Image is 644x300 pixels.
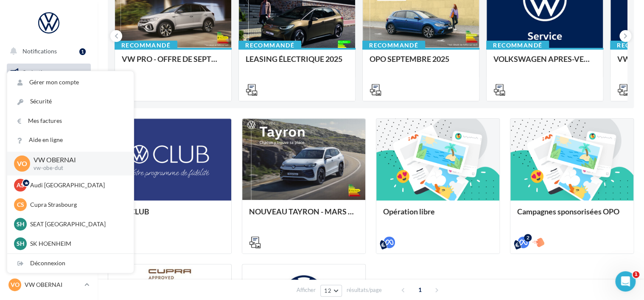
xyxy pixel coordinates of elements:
p: SEAT [GEOGRAPHIC_DATA] [30,220,123,228]
p: Audi [GEOGRAPHIC_DATA] [30,181,123,189]
a: Gérer mon compte [7,73,134,92]
div: LEASING ÉLECTRIQUE 2025 [246,55,348,72]
a: Campagnes [5,128,92,145]
span: SH [17,220,25,228]
span: 1 [633,271,639,278]
div: VW PRO - OFFRE DE SEPTEMBRE 25 [122,55,224,72]
a: Opérations [5,64,92,81]
button: 12 [320,285,342,297]
p: VW OBERNAI [34,155,120,165]
div: Recommandé [362,41,425,50]
span: Afficher [297,286,316,294]
div: OPO SEPTEMBRE 2025 [370,55,472,72]
span: SH [17,239,25,248]
a: Mes factures [7,111,134,131]
a: Médiathèque [5,169,92,187]
div: Recommandé [115,41,177,50]
a: Contacts [5,148,92,166]
span: 12 [324,287,331,294]
span: CS [17,200,24,209]
p: Cupra Strasbourg [30,200,123,209]
div: Opération libre [383,207,493,224]
p: vw-obe-dut [34,164,120,172]
span: VO [11,281,20,289]
div: VOLKSWAGEN APRES-VENTE [493,55,596,72]
div: NOUVEAU TAYRON - MARS 2025 [249,207,358,224]
div: Recommandé [486,41,549,50]
a: Calendrier [5,191,92,208]
span: résultats/page [347,286,382,294]
div: Campagnes sponsorisées OPO [517,207,627,224]
span: AS [17,181,24,189]
a: Sécurité [7,92,134,111]
div: 2 [524,234,532,242]
button: Notifications 1 [5,42,89,60]
div: Recommandé [238,41,301,50]
div: VW CLUB [115,207,224,224]
a: VO VW OBERNAI [7,277,91,293]
a: Boîte de réception17 [5,84,92,103]
p: SK HOENHEIM [30,239,123,248]
p: VW OBERNAI [25,281,81,289]
iframe: Intercom live chat [615,271,636,292]
a: Aide en ligne [7,131,134,150]
a: Visibilité en ligne [5,106,92,124]
span: VO [17,158,27,168]
a: Campagnes DataOnDemand [5,240,92,265]
div: Déconnexion [7,254,134,273]
span: 1 [413,283,427,297]
span: Notifications [22,47,57,55]
div: 1 [79,48,86,55]
a: PLV et print personnalisable [5,211,92,236]
span: Opérations [22,69,52,76]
